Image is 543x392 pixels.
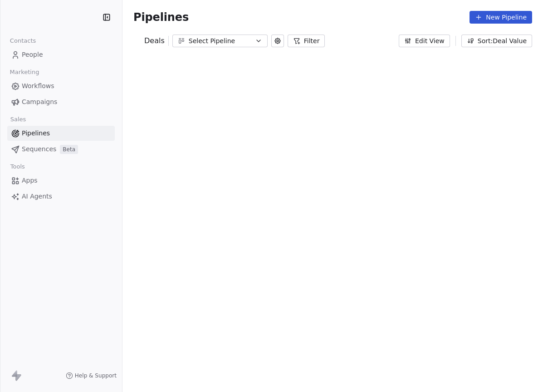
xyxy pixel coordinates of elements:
[22,144,56,154] span: Sequences
[7,94,115,109] a: Campaigns
[66,372,117,379] a: Help & Support
[22,81,54,91] span: Workflows
[6,34,40,48] span: Contacts
[6,65,43,79] span: Marketing
[288,35,325,47] button: Filter
[189,36,251,46] div: Select Pipeline
[22,176,38,185] span: Apps
[7,142,115,157] a: SequencesBeta
[461,35,532,47] button: Sort: Deal Value
[22,192,52,201] span: AI Agents
[6,113,30,126] span: Sales
[22,50,43,60] span: People
[7,189,115,204] a: AI Agents
[60,145,78,154] span: Beta
[7,47,115,62] a: People
[133,11,189,24] span: Pipelines
[399,35,450,47] button: Edit View
[7,173,115,188] a: Apps
[144,35,165,46] span: Deals
[6,160,29,174] span: Tools
[7,126,115,141] a: Pipelines
[22,97,57,107] span: Campaigns
[470,11,532,24] button: New Pipeline
[75,372,117,379] span: Help & Support
[7,79,115,94] a: Workflows
[22,129,50,138] span: Pipelines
